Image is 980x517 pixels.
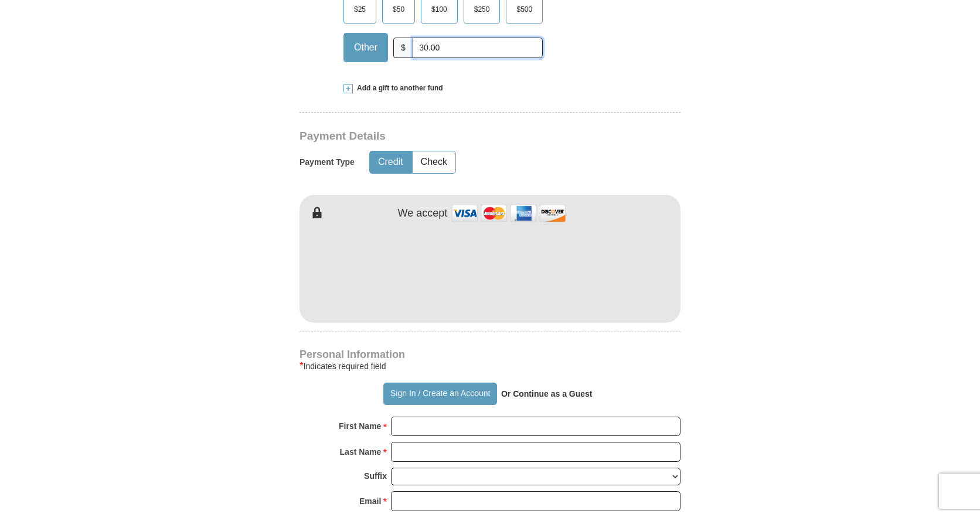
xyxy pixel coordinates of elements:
[450,201,567,226] img: credit cards accepted
[353,83,443,93] span: Add a gift to another fund
[398,207,448,220] h4: We accept
[300,359,680,373] div: Indicates required field
[387,1,410,18] span: $50
[413,151,455,173] button: Check
[426,1,453,18] span: $100
[383,383,496,405] button: Sign In / Create an Account
[370,151,411,173] button: Credit
[348,39,383,56] span: Other
[511,1,538,18] span: $500
[413,38,543,58] input: Other Amount
[501,389,593,398] strong: Or Continue as a Guest
[340,444,382,460] strong: Last Name
[300,350,680,359] h4: Personal Information
[364,468,387,484] strong: Suffix
[359,493,381,509] strong: Email
[393,38,413,58] span: $
[348,1,372,18] span: $25
[339,418,381,434] strong: First Name
[300,157,355,167] h5: Payment Type
[468,1,496,18] span: $250
[300,130,598,143] h3: Payment Details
